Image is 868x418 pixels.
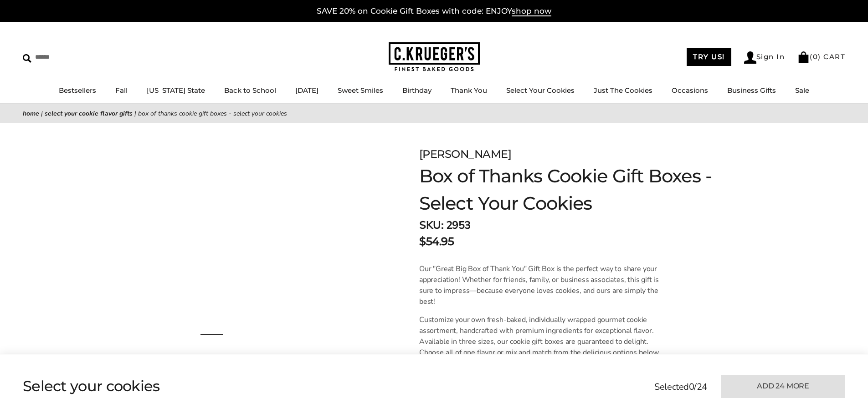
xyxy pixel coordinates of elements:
[795,86,809,95] a: Sale
[115,86,128,95] a: Fall
[138,109,287,118] span: Box of Thanks Cookie Gift Boxes - Select Your Cookies
[23,50,131,64] input: Search
[147,86,205,95] a: [US_STATE] State
[419,314,668,369] p: Customize your own fresh-baked, individually wrapped gourmet cookie assortment, handcrafted with ...
[45,109,133,118] a: Select Your Cookie Flavor Gifts
[23,109,39,118] a: Home
[697,381,707,393] span: 24
[295,86,318,95] a: [DATE]
[721,375,845,398] button: Add 24 more
[419,263,668,307] p: Our "Great Big Box of Thank You" Gift Box is the perfect way to share your appreciation! Whether ...
[419,146,712,162] p: [PERSON_NAME]
[797,51,810,63] img: Bag
[797,52,845,61] a: (0) CART
[451,86,487,95] a: Thank You
[134,109,136,118] span: |
[689,381,694,393] span: 0
[654,380,707,394] p: Selected /
[594,86,652,95] a: Just The Cookies
[402,86,431,95] a: Birthday
[23,54,31,63] img: Search
[59,86,96,95] a: Bestsellers
[419,218,443,232] strong: SKU:
[41,109,43,118] span: |
[224,86,276,95] a: Back to School
[419,162,712,217] h1: Box of Thanks Cookie Gift Boxes - Select Your Cookies
[744,51,756,64] img: Account
[813,52,818,61] span: 0
[389,42,480,72] img: C.KRUEGER'S
[744,51,785,64] a: Sign In
[338,86,383,95] a: Sweet Smiles
[419,233,454,250] p: $54.95
[317,6,551,16] a: SAVE 20% on Cookie Gift Boxes with code: ENJOYshop now
[23,108,845,119] nav: breadcrumbs
[727,86,776,95] a: Business Gifts
[672,86,708,95] a: Occasions
[446,218,471,232] span: 2953
[506,86,575,95] a: Select Your Cookies
[687,48,731,66] a: TRY US!
[512,6,551,16] span: shop now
